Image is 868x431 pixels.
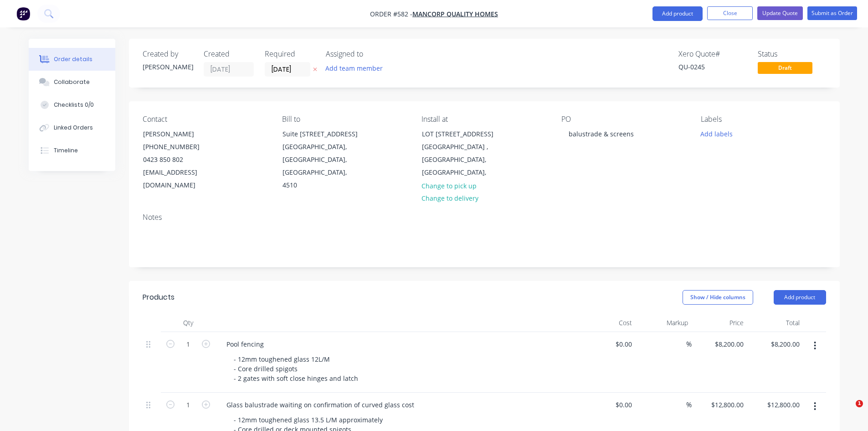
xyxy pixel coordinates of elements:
[204,50,254,58] div: Created
[161,314,216,332] div: Qty
[807,6,857,20] button: Submit as Order
[143,115,267,124] div: Contact
[54,55,92,63] div: Order details
[282,140,358,192] div: [GEOGRAPHIC_DATA], [GEOGRAPHIC_DATA], [GEOGRAPHIC_DATA], 4510
[416,192,483,204] button: Change to delivery
[370,10,412,18] span: Order #582 -
[29,71,115,93] button: Collaborate
[414,127,505,179] div: LOT [STREET_ADDRESS][GEOGRAPHIC_DATA] , [GEOGRAPHIC_DATA], [GEOGRAPHIC_DATA],
[54,101,94,109] div: Checklists 0/0
[707,6,753,20] button: Close
[422,128,498,140] div: LOT [STREET_ADDRESS]
[275,127,366,192] div: Suite [STREET_ADDRESS][GEOGRAPHIC_DATA], [GEOGRAPHIC_DATA], [GEOGRAPHIC_DATA], 4510
[226,353,365,385] div: - 12mm toughened glass 12L/M - Core drilled spigots - 2 gates with soft close hinges and latch
[701,115,826,124] div: Labels
[54,124,93,132] div: Linked Orders
[652,6,703,21] button: Add product
[16,7,30,21] img: Factory
[282,115,407,124] div: Bill to
[54,78,90,86] div: Collaborate
[774,290,826,305] button: Add product
[856,400,863,407] span: 1
[678,62,747,72] div: QU-0245
[678,50,747,58] div: Xero Quote #
[416,179,481,192] button: Change to pick up
[143,213,826,222] div: Notes
[747,314,803,332] div: Total
[143,153,219,166] div: 0423 850 802
[219,398,421,411] div: Glass balustrade waiting on confirmation of curved glass cost
[143,128,219,140] div: [PERSON_NAME]
[683,290,753,305] button: Show / Hide columns
[561,127,641,140] div: balustrade & screens
[421,115,546,124] div: Install at
[265,50,315,58] div: Required
[54,146,78,155] div: Timeline
[326,50,417,58] div: Assigned to
[686,400,692,410] span: %
[757,6,803,20] button: Update Quote
[143,166,219,192] div: [EMAIL_ADDRESS][DOMAIN_NAME]
[412,10,498,18] a: MANCORP QUALITY HOMES
[561,115,686,124] div: PO
[837,400,859,422] iframe: Intercom live chat
[758,50,826,58] div: Status
[282,128,358,140] div: Suite [STREET_ADDRESS]
[29,116,115,139] button: Linked Orders
[580,314,636,332] div: Cost
[326,62,388,74] button: Add team member
[422,140,498,179] div: [GEOGRAPHIC_DATA] , [GEOGRAPHIC_DATA], [GEOGRAPHIC_DATA],
[29,48,115,71] button: Order details
[143,140,219,153] div: [PHONE_NUMBER]
[143,292,175,303] div: Products
[320,62,387,74] button: Add team member
[758,62,812,73] span: Draft
[686,339,692,349] span: %
[692,314,748,332] div: Price
[143,50,193,58] div: Created by
[636,314,692,332] div: Markup
[219,338,271,351] div: Pool fencing
[143,62,193,72] div: [PERSON_NAME]
[29,93,115,116] button: Checklists 0/0
[135,127,226,192] div: [PERSON_NAME][PHONE_NUMBER]0423 850 802[EMAIL_ADDRESS][DOMAIN_NAME]
[29,139,115,162] button: Timeline
[696,127,738,140] button: Add labels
